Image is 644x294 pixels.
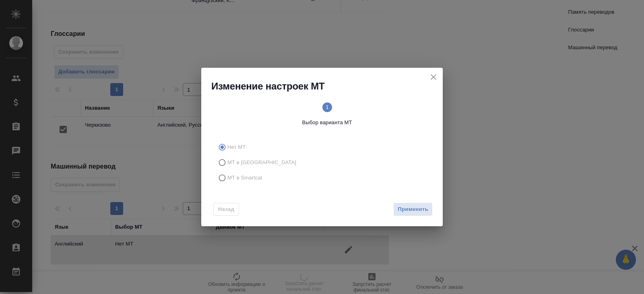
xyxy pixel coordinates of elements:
text: 1 [326,104,328,110]
span: Нет МТ [227,143,246,151]
span: Применить [398,205,428,214]
button: close [427,71,440,83]
h2: Изменение настроек МТ [211,80,443,93]
button: Применить [393,202,433,217]
span: Выбор варианта МТ [224,119,430,127]
span: МТ в Smartcat [227,174,262,182]
span: МТ в [GEOGRAPHIC_DATA] [227,158,296,167]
